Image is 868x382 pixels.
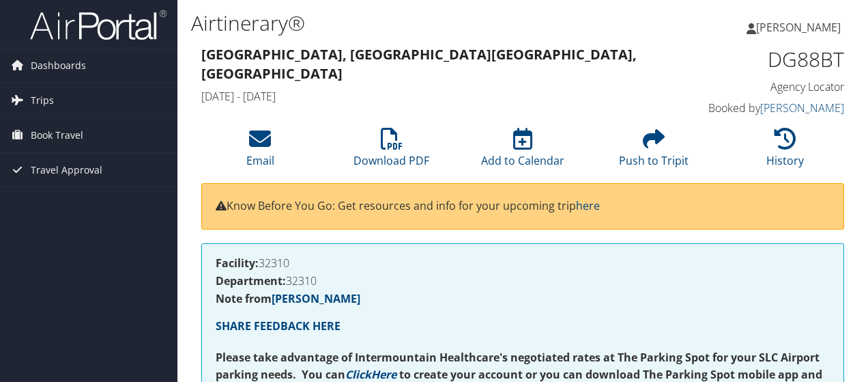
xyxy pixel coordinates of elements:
a: [PERSON_NAME] [747,7,854,48]
strong: Department: [216,273,286,288]
span: Travel Approval [31,153,102,187]
h4: Booked by [699,100,844,115]
a: here [576,198,600,213]
h1: Airtinerary® [191,9,633,38]
p: Know Before You Go: Get resources and info for your upcoming trip [216,197,830,215]
span: Book Travel [31,118,83,152]
a: History [766,135,804,168]
a: Here [371,367,396,382]
span: Trips [31,83,54,118]
strong: Note from [216,291,360,306]
a: Download PDF [353,135,429,168]
h4: 32310 [216,275,830,286]
a: Click [345,367,371,382]
img: airportal-logo.png [30,9,167,41]
a: SHARE FEEDBACK HERE [216,318,341,333]
a: [PERSON_NAME] [760,100,844,115]
a: Add to Calendar [481,135,564,168]
span: [PERSON_NAME] [756,20,841,35]
span: Dashboards [31,49,86,83]
h4: [DATE] - [DATE] [201,89,678,104]
a: Email [246,135,274,168]
h1: DG88BT [699,45,844,74]
a: Push to Tripit [619,135,689,168]
strong: [GEOGRAPHIC_DATA], [GEOGRAPHIC_DATA] [GEOGRAPHIC_DATA], [GEOGRAPHIC_DATA] [201,45,637,83]
h4: Agency Locator [699,79,844,94]
a: [PERSON_NAME] [272,291,360,306]
h4: 32310 [216,258,830,269]
strong: Facility: [216,256,259,271]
